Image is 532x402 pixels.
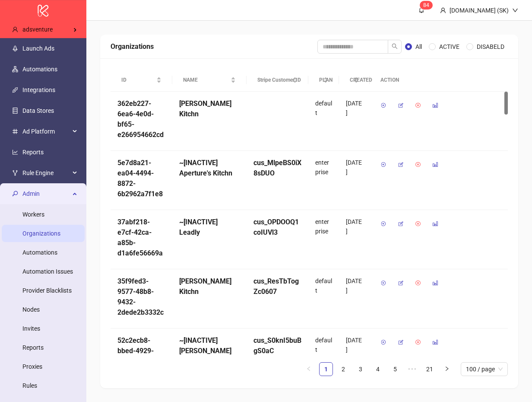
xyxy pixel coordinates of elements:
[466,363,503,376] span: 100 / page
[308,69,339,92] th: PLAN
[389,363,402,376] a: 5
[12,26,18,32] span: user
[418,7,424,13] span: bell
[117,99,165,140] h5: 362eb227-6ea6-4e0d-bf65-e266954662cd
[253,217,301,238] h5: cus_OPDOOQ1coIUVl3
[405,362,419,376] li: Next 5 Pages
[179,276,240,297] h5: [PERSON_NAME] Kitchn
[420,1,433,10] sup: 84
[388,362,402,376] li: 5
[117,217,165,258] h5: 37abf218-e7cf-42ca-a85b-d1a6fe56669a
[22,185,70,202] span: Admin
[172,69,247,92] th: NAME
[117,276,165,318] h5: 35f9fed3-9577-48b8-9432-2dede2b3332c
[320,363,332,376] a: 1
[371,363,384,376] a: 4
[423,2,426,8] span: 8
[22,325,40,332] a: Invites
[12,191,18,197] span: key
[179,335,240,367] h5: ~[INACTIVE] [PERSON_NAME] Kitchn
[257,76,291,84] span: Stripe Customer ID
[22,149,44,156] a: Reports
[440,362,454,376] button: right
[111,69,172,92] th: ID
[346,217,363,236] div: [DATE]
[22,268,73,275] a: Automation Issues
[440,7,446,13] span: user
[319,76,321,84] span: PLAN
[22,344,44,351] a: Reports
[22,107,54,114] a: Data Stores
[111,41,317,52] div: Organizations
[461,362,508,376] div: Page Size
[22,45,54,52] a: Launch Ads
[22,363,42,370] a: Proxies
[405,362,419,376] span: •••
[22,211,44,218] a: Workers
[423,363,436,376] a: 21
[350,76,352,84] span: CREATED
[308,151,339,210] div: enterprise
[117,335,165,377] h5: 52c2ecb8-bbed-4929-aab6-121331a0c9ea
[22,164,70,182] span: Rule Engine
[473,42,508,51] span: DISABELD
[392,43,398,49] span: search
[423,362,437,376] li: 21
[446,6,512,15] div: [DOMAIN_NAME] (SK)
[121,76,155,84] span: ID
[253,158,301,179] h5: cus_MlpeBS0iX8sDUO
[253,335,301,356] h5: cus_S0knI5buBgS0aC
[12,128,18,134] span: number
[412,42,425,51] span: All
[22,306,40,313] a: Nodes
[22,230,60,237] a: Organizations
[22,26,53,33] span: adsventure
[308,92,339,151] div: default
[371,362,385,376] li: 4
[346,158,363,177] div: [DATE]
[444,366,450,371] span: right
[22,123,70,140] span: Ad Platform
[302,362,316,376] button: left
[440,362,454,376] li: Next Page
[179,158,240,179] h5: ~[INACTIVE] Aperture's Kitchn
[354,362,367,376] li: 3
[12,170,18,176] span: fork
[247,69,308,92] th: Stripe Customer ID
[436,42,463,51] span: ACTIVE
[22,249,57,256] a: Automations
[339,69,370,92] th: CREATED
[426,2,429,8] span: 4
[179,217,240,238] h5: ~[INACTIVE] Leadly
[346,335,363,354] div: [DATE]
[512,7,518,13] span: down
[179,99,240,119] h5: [PERSON_NAME] Kitchn
[354,363,367,376] a: 3
[22,66,57,73] a: Automations
[308,269,339,329] div: default
[346,276,363,295] div: [DATE]
[22,382,37,389] a: Rules
[302,362,316,376] li: Previous Page
[336,362,350,376] li: 2
[346,99,363,118] div: [DATE]
[337,363,350,376] a: 2
[308,210,339,269] div: enterprise
[306,366,311,371] span: left
[308,329,339,388] div: default
[22,86,55,93] a: Integrations
[319,362,333,376] li: 1
[370,69,508,92] th: ACTION
[117,158,165,199] h5: 5e7d8a21-ea04-4494-8872-6b2962a7f1e8
[22,287,72,294] a: Provider Blacklists
[253,276,301,297] h5: cus_ResTbTogZc0607
[183,76,229,84] span: NAME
